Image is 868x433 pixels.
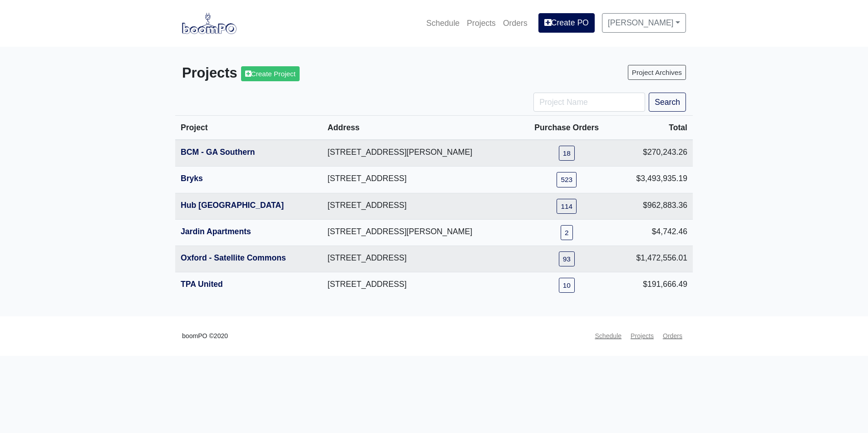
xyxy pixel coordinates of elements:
button: Search [649,93,686,112]
th: Total [614,116,693,140]
a: Bryks [181,174,203,183]
a: Orders [499,13,531,33]
td: $270,243.26 [614,140,693,167]
td: $962,883.36 [614,193,693,219]
td: [STREET_ADDRESS][PERSON_NAME] [322,219,519,246]
a: 2 [561,225,573,240]
a: [PERSON_NAME] [602,13,686,32]
td: [STREET_ADDRESS] [322,193,519,219]
td: [STREET_ADDRESS] [322,167,519,193]
input: Project Name [533,93,645,112]
a: 18 [559,146,575,161]
th: Purchase Orders [519,116,614,140]
td: [STREET_ADDRESS] [322,272,519,298]
img: boomPO [182,13,237,34]
a: TPA United [181,280,223,289]
a: Project Archives [628,65,686,80]
a: Schedule [591,327,625,345]
td: $3,493,935.19 [614,167,693,193]
td: [STREET_ADDRESS][PERSON_NAME] [322,140,519,167]
a: BCM - GA Southern [181,148,255,157]
h3: Projects [182,65,427,82]
a: Orders [659,327,686,345]
a: Projects [627,327,657,345]
a: 10 [559,278,575,293]
a: Jardin Apartments [181,227,251,236]
a: Projects [463,13,499,33]
a: Create Project [241,66,300,81]
a: 114 [557,199,577,214]
a: Create PO [538,13,595,32]
a: 523 [557,172,577,187]
a: Oxford - Satellite Commons [181,253,286,262]
small: boomPO ©2020 [182,331,228,341]
a: 93 [559,251,575,266]
td: $1,472,556.01 [614,246,693,272]
th: Address [322,116,519,140]
td: [STREET_ADDRESS] [322,246,519,272]
a: Schedule [423,13,463,33]
td: $4,742.46 [614,219,693,246]
td: $191,666.49 [614,272,693,298]
th: Project [175,116,322,140]
a: Hub [GEOGRAPHIC_DATA] [181,201,284,210]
